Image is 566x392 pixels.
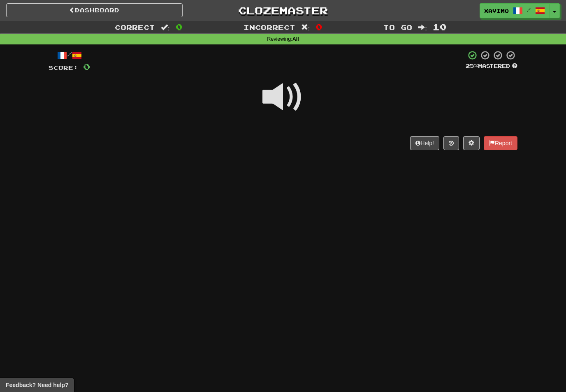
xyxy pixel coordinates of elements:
[161,24,170,31] span: :
[6,3,183,17] a: Dashboard
[49,50,90,60] div: /
[418,24,427,31] span: :
[301,24,310,31] span: :
[466,63,478,69] span: 25 %
[6,381,68,389] span: Open feedback widget
[49,64,78,71] span: Score:
[83,61,90,72] span: 0
[484,136,517,150] button: Report
[527,7,531,12] span: /
[480,3,550,18] a: Xavimo /
[195,3,371,18] a: Clozemaster
[443,136,459,150] button: Round history (alt+y)
[292,36,299,42] strong: All
[466,63,517,70] div: Mastered
[410,136,439,150] button: Help!
[315,22,322,32] span: 0
[484,7,509,14] span: Xavimo
[176,22,183,32] span: 0
[244,23,295,31] span: Incorrect
[383,23,412,31] span: To go
[115,23,155,31] span: Correct
[433,22,447,32] span: 10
